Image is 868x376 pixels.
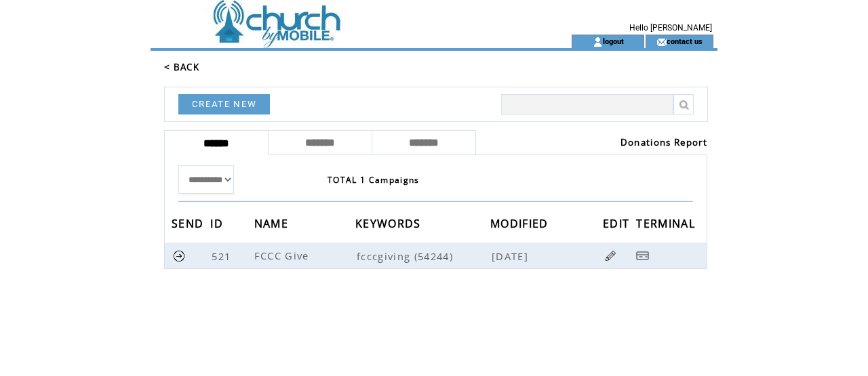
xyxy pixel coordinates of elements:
a: < BACK [164,61,199,73]
span: MODIFIED [490,213,552,238]
a: logout [603,37,624,45]
img: contact_us_icon.gif [656,37,667,47]
span: EDIT [603,213,633,238]
span: fcccgiving (54244) [357,249,489,263]
span: ID [210,213,226,238]
span: NAME [254,213,292,238]
a: MODIFIED [490,219,552,227]
span: TOTAL 1 Campaigns [328,174,420,186]
a: CREATE NEW [178,94,270,114]
span: SEND [172,213,207,238]
a: contact us [667,37,703,45]
span: KEYWORDS [355,213,425,238]
span: Hello [PERSON_NAME] [629,23,712,33]
a: KEYWORDS [355,219,425,227]
a: Donations Report [620,136,707,148]
span: TERMINAL [636,213,698,238]
a: ID [210,219,226,227]
span: 521 [212,249,234,263]
span: FCCC Give [254,249,313,262]
img: account_icon.gif [593,37,603,47]
a: NAME [254,219,292,227]
span: [DATE] [492,249,532,263]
